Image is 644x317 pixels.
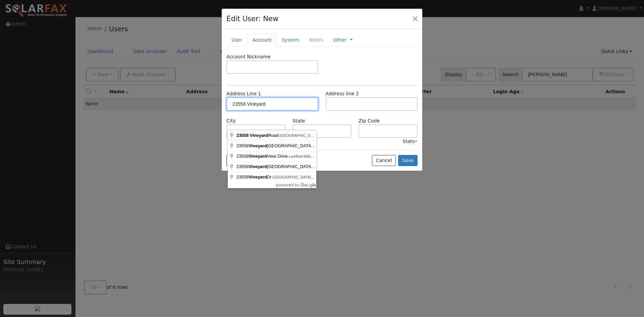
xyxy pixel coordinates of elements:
a: User [226,34,247,46]
label: State [292,117,305,124]
span: 23558 [236,133,249,138]
label: Address Line 1 [226,90,261,97]
label: Address line 2 [326,90,359,97]
a: Other [333,37,346,44]
button: fred.eder@cushwake.com [226,155,243,166]
span: 23558 Dr [236,174,273,179]
label: City [226,117,236,124]
span: Vineyard [250,133,268,138]
a: Account [247,34,276,46]
span: 23558 [GEOGRAPHIC_DATA] [236,143,313,148]
button: Save [398,155,418,166]
span: Vineyard [249,174,267,179]
span: Larkfield-Wikiup, [GEOGRAPHIC_DATA], [GEOGRAPHIC_DATA] [289,154,396,158]
span: 23558 [GEOGRAPHIC_DATA] [236,164,313,169]
span: [GEOGRAPHIC_DATA], [GEOGRAPHIC_DATA], [GEOGRAPHIC_DATA] [280,134,399,138]
button: Cancel [372,155,396,166]
h4: Edit User: New [226,13,278,24]
span: Road [236,133,280,138]
span: 23558 View Drive [236,154,289,159]
div: Stats [402,138,418,145]
span: [GEOGRAPHIC_DATA], [GEOGRAPHIC_DATA], [GEOGRAPHIC_DATA] [273,175,392,179]
span: Vineyard [249,154,267,159]
a: System [276,34,304,46]
label: Account Nickname [226,53,271,60]
span: Vineyard [249,143,267,148]
span: Vineyard [249,164,267,169]
label: Zip Code [359,117,380,124]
